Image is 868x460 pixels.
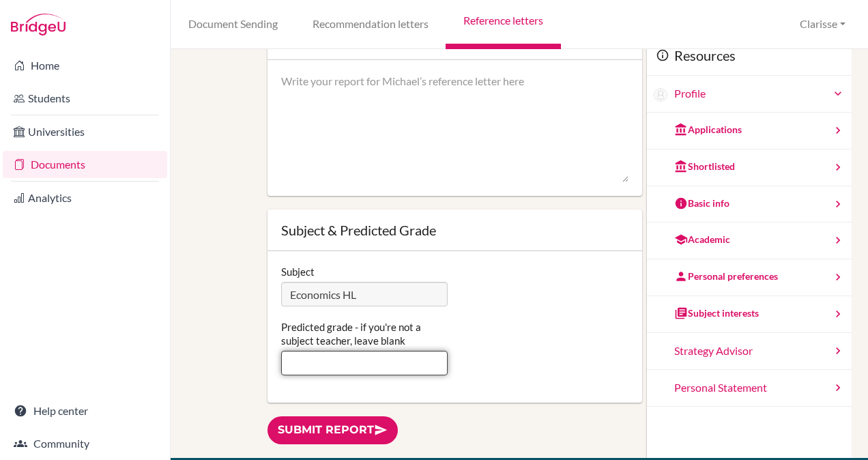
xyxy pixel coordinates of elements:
[647,113,852,149] a: Applications
[647,186,852,223] a: Basic info
[647,35,852,76] div: Resources
[647,259,852,296] a: Personal preferences
[674,270,778,283] div: Personal preferences
[3,85,167,112] a: Students
[3,397,167,425] a: Help center
[281,265,315,278] label: Subject
[674,123,742,136] div: Applications
[674,197,729,210] div: Basic info
[654,88,667,102] img: Michael Bohner
[794,12,852,37] button: Clarisse
[267,416,398,444] a: Submit report
[3,52,167,79] a: Home
[647,222,852,259] a: Academic
[674,160,735,173] div: Shortlisted
[647,296,852,333] a: Subject interests
[674,306,759,320] div: Subject interests
[3,151,167,178] a: Documents
[647,149,852,186] a: Shortlisted
[647,370,852,407] a: Personal Statement
[11,14,66,35] img: Bridge-U
[3,430,167,457] a: Community
[674,233,730,246] div: Academic
[647,333,852,370] a: Strategy Advisor
[281,320,448,347] label: Predicted grade - if you're not a subject teacher, leave blank
[3,184,167,212] a: Analytics
[3,118,167,145] a: Universities
[281,223,628,237] div: Subject & Predicted Grade
[674,86,845,102] a: Profile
